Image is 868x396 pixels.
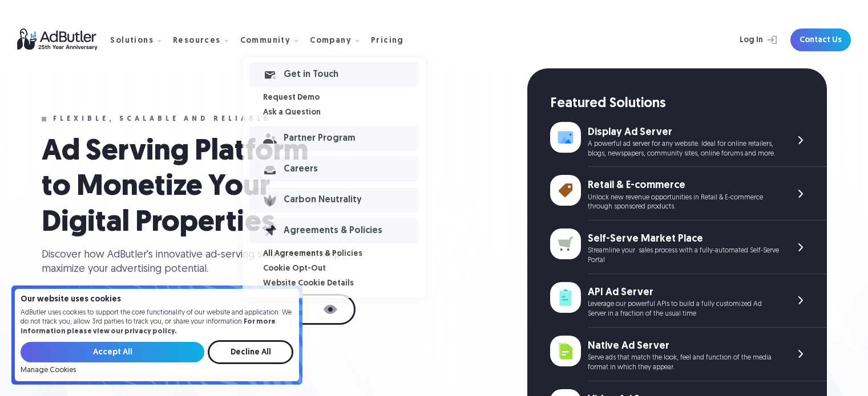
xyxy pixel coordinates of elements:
div: Resources [173,37,221,45]
div: Carbon Neutrality [284,196,418,204]
a: Cookie Opt-Out [263,265,425,273]
a: Manage Cookies [21,366,76,374]
div: Discover how AdButler's innovative ad-serving solutions can help maximize your advertising potent... [42,248,350,276]
a: Partner Program [249,126,418,151]
div: API Ad Server [588,285,779,300]
a: Display Ad Server A powerful ad server for any website. Ideal for online retailers, blogs, newspa... [550,114,827,168]
div: Careers [284,165,418,173]
div: Solutions [110,37,154,45]
input: Decline All [208,340,293,364]
div: Get in Touch [284,71,418,79]
div: Retail & E-commerce [588,178,779,193]
div: Partner Program [284,134,418,142]
div: A powerful ad server for any website. Ideal for online retailers, blogs, newspapers, community si... [588,140,779,159]
a: API Ad Server Leverage our powerful APIs to build a fully customized Ad Server in a fraction of t... [550,274,827,328]
div: Agreements & Policies [284,227,418,235]
a: Carbon Neutrality [249,187,418,213]
div: Native Ad Server [588,339,779,353]
div: Display Ad Server [588,125,779,140]
div: Company [310,37,352,45]
a: Get in Touch [249,62,418,87]
a: Pricing [371,35,413,45]
a: Careers [249,157,418,182]
a: Log In [709,28,784,51]
div: Flexible, scalable and reliable [53,115,271,123]
div: Leverage our powerful APIs to build a fully customized Ad Server in a fraction of the usual time [588,300,779,319]
div: Featured Solutions [550,95,827,114]
a: Agreements & Policies [249,218,418,243]
div: Community [240,37,291,45]
a: Ask a Question [263,109,425,117]
input: Accept All [21,342,204,362]
a: Contact Us [790,28,851,51]
div: Pricing [371,37,404,45]
a: All Agreements & Policies [263,250,425,258]
a: Website Cookie Details [263,280,425,288]
a: Self-Serve Market Place Streamline your sales process with a fully-automated Self-Serve Portal [550,221,827,274]
div: Serve ads that match the look, feel and function of the media format in which they appear. [588,353,779,373]
a: Request Demo [263,94,425,102]
div: Unlock new revenue opportunities in Retail & E-commerce through sponsored products. [588,193,779,213]
a: Native Ad Server Serve ads that match the look, feel and function of the media format in which th... [550,328,827,381]
h4: Our website uses cookies [21,296,293,304]
a: Retail & E-commerce Unlock new revenue opportunities in Retail & E-commerce through sponsored pro... [550,167,827,221]
p: AdButler uses cookies to support the core functionality of our website and application. We do not... [21,308,293,337]
h1: Ad Serving Platform to Monetize Your Digital Properties [42,134,338,241]
div: Streamline your sales process with a fully-automated Self-Serve Portal [588,246,779,266]
div: Self-Serve Market Place [588,232,779,246]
